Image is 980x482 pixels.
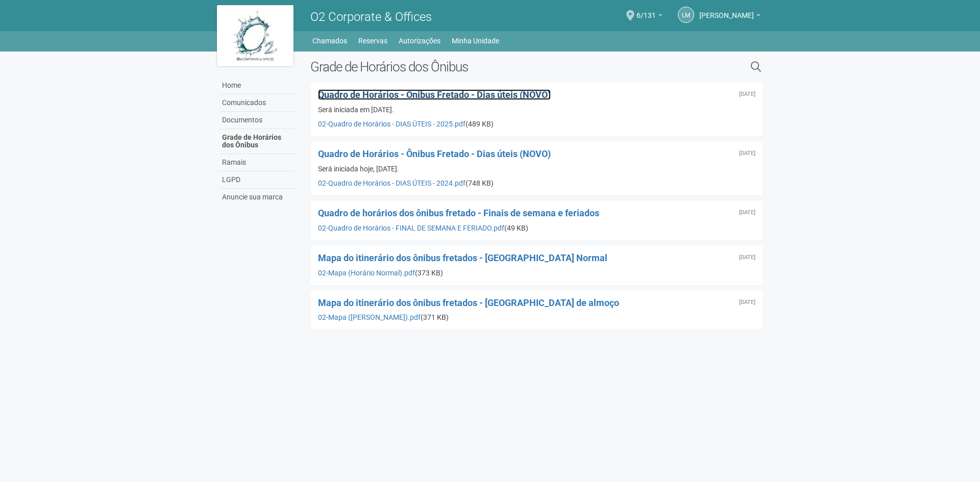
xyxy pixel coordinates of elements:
[636,13,663,21] a: 6/131
[219,154,295,171] a: Ramais
[318,208,599,218] a: Quadro de horários dos ônibus fretado - Finais de semana e feriados
[310,59,646,74] h2: Grade de Horários dos Ônibus
[318,313,755,322] div: (371 KB)
[739,91,755,97] div: Sexta-feira, 24 de janeiro de 2025 às 19:36
[739,210,755,216] div: Sexta-feira, 23 de outubro de 2020 às 16:55
[217,5,293,66] img: logo.jpg
[219,171,295,189] a: LGPD
[318,313,421,321] a: 02-Mapa ([PERSON_NAME]).pdf
[739,150,755,157] div: Segunda-feira, 13 de maio de 2024 às 11:08
[318,269,415,277] a: 02-Mapa (Horário Normal).pdf
[219,94,295,112] a: Comunicados
[318,223,755,233] div: (49 KB)
[318,120,465,128] a: 02-Quadro de Horários - DIAS ÚTEIS - 2025.pdf
[678,7,694,23] a: LM
[318,224,504,232] a: 02-Quadro de Horários - FINAL DE SEMANA E FERIADO.pdf
[318,179,465,187] a: 02-Quadro de Horários - DIAS ÚTEIS - 2024.pdf
[310,10,432,24] span: O2 Corporate & Offices
[318,105,755,114] div: Será iniciada em [DATE].
[699,2,754,19] span: Lana Martins
[219,77,295,94] a: Home
[452,34,499,48] a: Minha Unidade
[318,89,551,100] a: Quadro de Horários - Ônibus Fretado - Dias úteis (NOVO)
[312,34,347,48] a: Chamados
[318,148,551,159] a: Quadro de Horários - Ônibus Fretado - Dias úteis (NOVO)
[219,129,295,154] a: Grade de Horários dos Ônibus
[219,189,295,206] a: Anuncie sua marca
[699,13,761,21] a: [PERSON_NAME]
[318,268,755,277] div: (373 KB)
[219,112,295,129] a: Documentos
[318,252,607,263] a: Mapa do itinerário dos ônibus fretados - [GEOGRAPHIC_DATA] Normal
[318,297,619,308] a: Mapa do itinerário dos ônibus fretados - [GEOGRAPHIC_DATA] de almoço
[739,299,755,306] div: Sexta-feira, 23 de outubro de 2020 às 16:53
[739,255,755,261] div: Sexta-feira, 23 de outubro de 2020 às 16:54
[399,34,440,48] a: Autorizações
[636,2,656,19] span: 6/131
[318,164,755,173] div: Será iniciada hoje, [DATE].
[358,34,387,48] a: Reservas
[318,119,755,129] div: (489 KB)
[318,179,755,188] div: (748 KB)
